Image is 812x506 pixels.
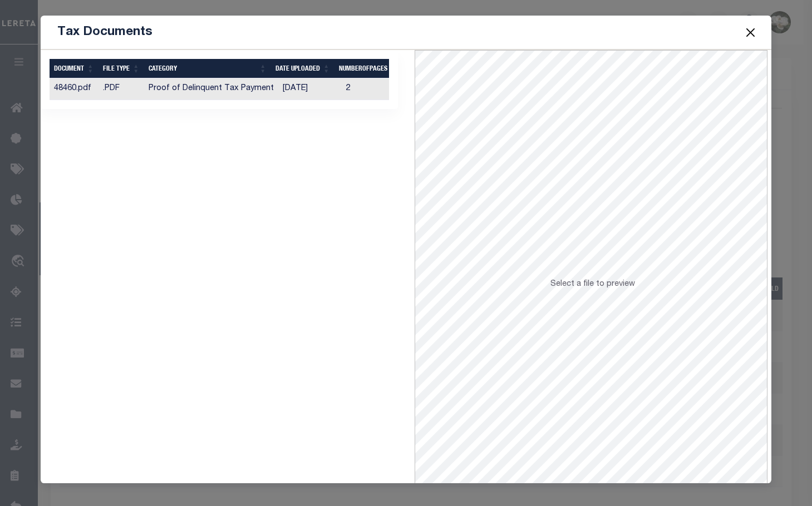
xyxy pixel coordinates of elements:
th: NumberOfPages: activate to sort column ascending [334,59,402,78]
td: Proof of Delinquent Tax Payment [144,78,278,100]
th: Date Uploaded: activate to sort column ascending [271,59,334,78]
td: [DATE] [278,78,342,100]
td: 48460.pdf [50,78,99,100]
td: 2 [342,78,409,100]
td: .PDF [99,78,144,100]
th: FILE TYPE: activate to sort column ascending [99,59,144,78]
th: CATEGORY: activate to sort column ascending [144,59,271,78]
th: DOCUMENT: activate to sort column ascending [50,59,99,78]
span: Select a file to preview [550,280,635,288]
